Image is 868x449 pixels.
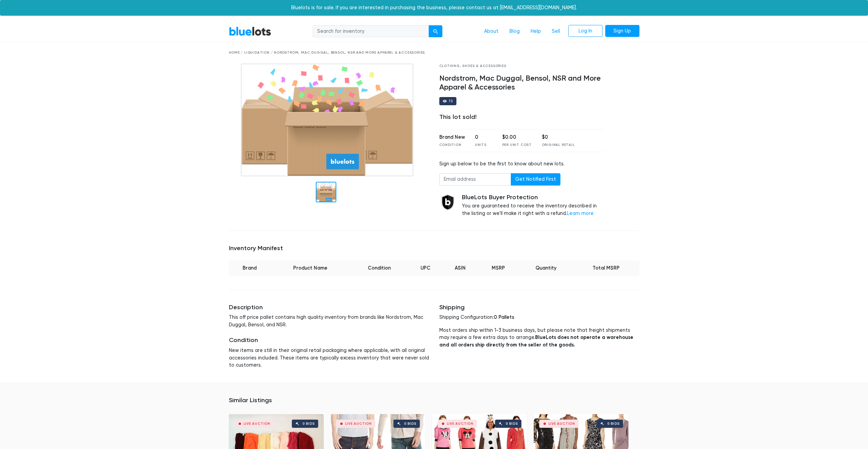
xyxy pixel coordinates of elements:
span: 0 Pallets [494,314,514,320]
div: Clothing, Shoes & Accessories [439,64,605,69]
div: This lot sold! [439,113,605,121]
input: Search for inventory [313,25,429,38]
th: MSRP [478,260,519,276]
a: About [479,25,504,38]
p: This off price pallet contains high quality inventory from brands like Nordstrom, Mac Duggal, Ben... [229,314,429,328]
div: Sign up below to be the first to know about new lots. [439,160,605,168]
h5: Description [229,304,429,311]
a: Sell [546,25,566,38]
div: Live Auction [447,422,474,425]
div: Per Unit Cost [502,142,532,148]
div: 73 [449,99,453,103]
img: box_graphic.png [241,64,413,176]
a: Help [525,25,546,38]
strong: BlueLots does not operate a warehouse and all orders ship directly from the seller of the goods. [439,334,633,348]
div: 0 bids [607,422,620,425]
div: Home / Liquidation / Nordstrom, Mac Duggal, Bensol, NSR and More Apparel & Accessories [229,50,639,55]
a: Blog [504,25,525,38]
div: $0.00 [502,134,532,141]
p: Shipping Configuration: [439,314,639,321]
div: 0 bids [506,422,518,425]
div: Condition [439,142,465,148]
div: Original Retail [542,142,575,148]
input: Email address [439,173,511,186]
th: UPC [409,260,442,276]
p: New items are still in their original retail packaging where applicable, with all original access... [229,347,429,369]
div: 0 bids [404,422,416,425]
a: Learn more [567,210,594,216]
th: Condition [350,260,409,276]
div: You are guaranteed to receive the inventory described in the listing or we'll make it right with ... [462,194,605,217]
div: 0 [475,134,492,141]
h5: Condition [229,337,429,344]
th: Product Name [270,260,350,276]
div: 0 bids [302,422,315,425]
img: buyer_protection_shield-3b65640a83011c7d3ede35a8e5a80bfdfaa6a97447f0071c1475b91a4b0b3d01.png [439,194,456,211]
h5: BlueLots Buyer Protection [462,194,605,201]
div: Live Auction [345,422,372,425]
th: Total MSRP [573,260,639,276]
div: Brand New [439,134,465,141]
p: Most orders ship within 1-3 business days, but please note that freight shipments may require a f... [439,327,639,349]
h5: Inventory Manifest [229,245,639,252]
a: Sign Up [605,25,639,37]
h5: Shipping [439,304,639,311]
div: Units [475,142,492,148]
div: $0 [542,134,575,141]
th: ASIN [442,260,478,276]
th: Quantity [519,260,573,276]
a: Log In [568,25,603,37]
h4: Nordstrom, Mac Duggal, Bensol, NSR and More Apparel & Accessories [439,74,605,92]
div: Live Auction [244,422,271,425]
div: Live Auction [548,422,575,425]
a: BlueLots [229,26,271,36]
button: Get Notified First [511,173,560,186]
th: Brand [229,260,271,276]
h5: Similar Listings [229,397,639,404]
